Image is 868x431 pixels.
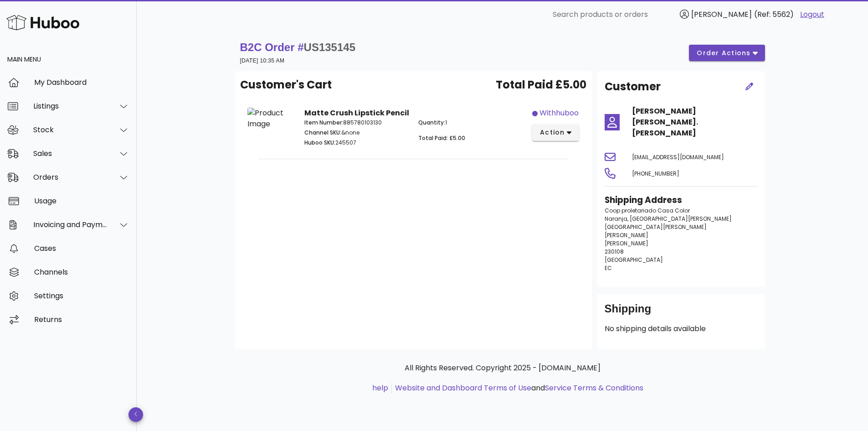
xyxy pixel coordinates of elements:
[496,77,586,93] span: Total Paid £5.00
[605,194,758,207] h3: Shipping Address
[240,41,356,53] strong: B2C Order #
[242,363,763,374] p: All Rights Reserved. Copyright 2025 - [DOMAIN_NAME]
[304,108,409,118] strong: Matte Crush Lipstick Pencil
[372,383,388,393] a: help
[392,383,643,394] li: and
[34,268,129,276] div: Channels
[304,41,355,53] span: US135145
[696,48,751,58] span: order actions
[395,383,531,393] a: Website and Dashboard Terms of Use
[539,128,565,137] span: action
[304,129,341,136] span: Channel SKU:
[33,102,108,110] div: Listings
[34,197,129,205] div: Usage
[605,248,624,255] span: 230108
[800,9,824,20] a: Logout
[34,244,129,253] div: Cases
[691,9,752,20] span: [PERSON_NAME]
[605,223,707,231] span: [GEOGRAPHIC_DATA][PERSON_NAME]
[304,129,408,137] p: &none
[605,301,758,323] div: Shipping
[605,231,648,239] span: [PERSON_NAME]
[33,173,108,182] div: Orders
[418,119,445,126] span: Quantity:
[539,108,579,119] div: withhuboo
[33,149,108,158] div: Sales
[632,170,679,177] span: [PHONE_NUMBER]
[605,323,758,334] p: No shipping details available
[304,139,408,147] p: 245507
[33,220,108,229] div: Invoicing and Payments
[304,139,335,146] span: Huboo SKU:
[240,57,285,64] small: [DATE] 10:35 AM
[304,119,408,127] p: 885780103130
[605,215,732,223] span: Naranja, [GEOGRAPHIC_DATA][PERSON_NAME]
[34,78,129,87] div: My Dashboard
[605,207,690,214] span: Coop proletariado Casa Color
[605,256,663,264] span: [GEOGRAPHIC_DATA]
[34,315,129,324] div: Returns
[605,78,661,95] h2: Customer
[632,106,758,139] h4: [PERSON_NAME] [PERSON_NAME]. [PERSON_NAME]
[418,134,465,142] span: Total Paid: £5.00
[754,9,794,20] span: (Ref: 5562)
[34,291,129,300] div: Settings
[632,153,724,161] span: [EMAIL_ADDRESS][DOMAIN_NAME]
[605,264,612,272] span: EC
[247,108,293,130] img: Product Image
[240,77,332,93] span: Customer's Cart
[532,125,579,141] button: action
[545,383,643,393] a: Service Terms & Conditions
[6,13,79,32] img: Huboo Logo
[418,119,522,127] p: 1
[689,45,765,61] button: order actions
[33,125,108,134] div: Stock
[304,119,343,126] span: Item Number:
[605,239,648,247] span: [PERSON_NAME]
